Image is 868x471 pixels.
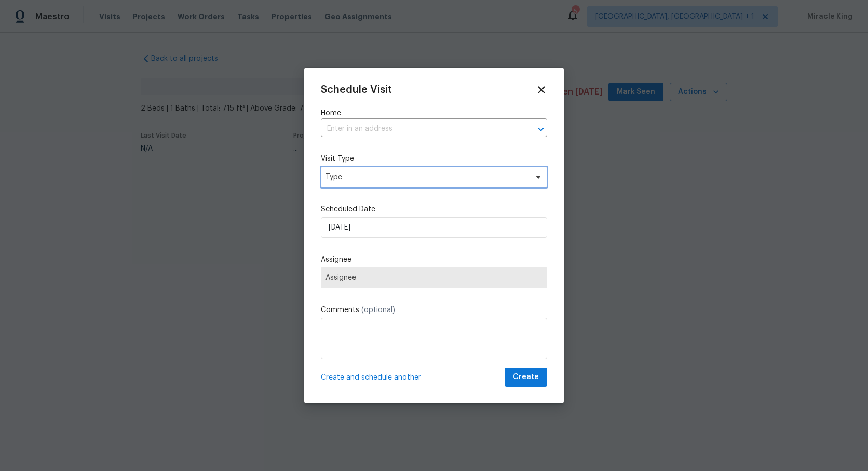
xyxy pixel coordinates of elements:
[534,122,548,137] button: Open
[325,274,542,282] span: Assignee
[321,204,547,214] label: Scheduled Date
[321,217,547,238] input: M/D/YYYY
[321,305,547,315] label: Comments
[321,154,547,164] label: Visit Type
[505,368,547,387] button: Create
[321,85,392,95] span: Schedule Visit
[361,306,395,314] span: (optional)
[321,372,421,383] span: Create and schedule another
[536,84,547,96] span: Close
[321,254,547,265] label: Assignee
[321,121,518,137] input: Enter in an address
[513,371,539,384] span: Create
[321,108,547,118] label: Home
[325,172,527,182] span: Type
